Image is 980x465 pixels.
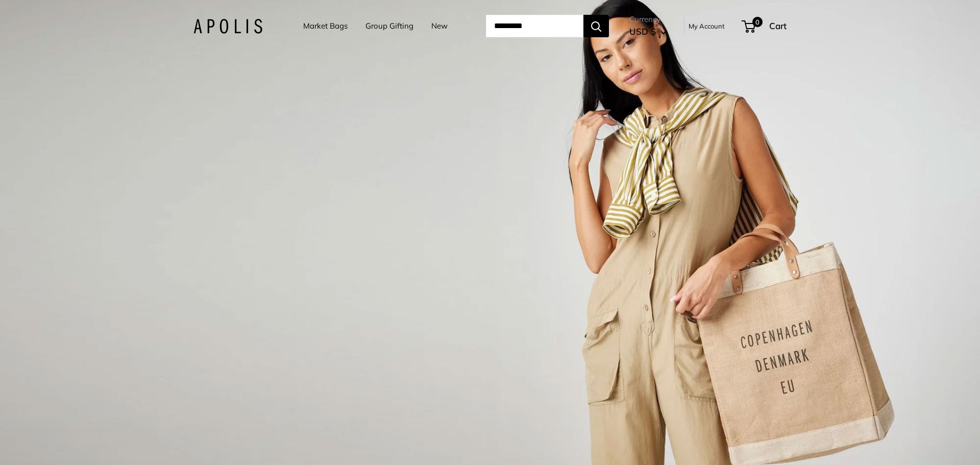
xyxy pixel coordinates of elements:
[743,18,787,34] a: 0 Cart
[752,17,763,27] span: 0
[583,15,609,37] button: Search
[486,15,583,37] input: Search...
[629,26,656,37] span: USD $
[689,20,725,32] a: My Account
[431,19,448,33] a: New
[193,19,262,34] img: Apolis
[365,19,413,33] a: Group Gifting
[629,12,667,27] span: Currency
[769,20,787,31] span: Cart
[629,23,667,40] button: USD $
[303,19,348,33] a: Market Bags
